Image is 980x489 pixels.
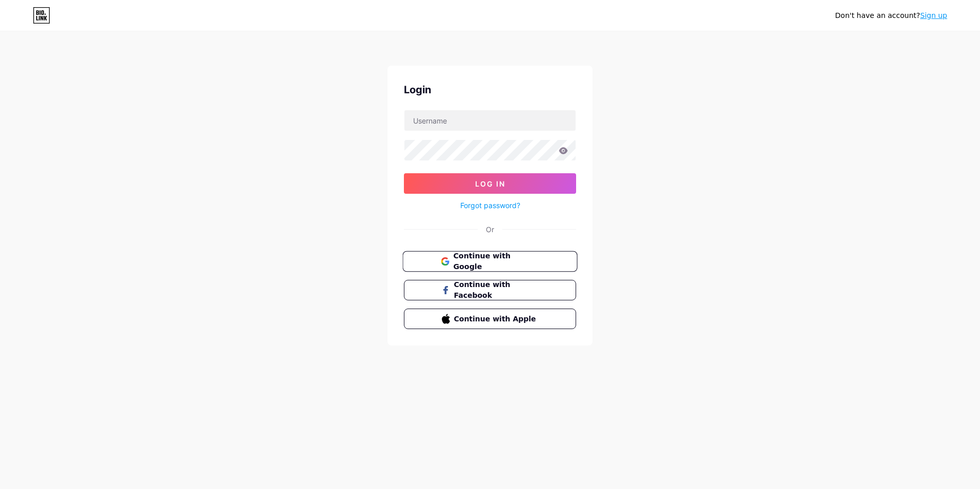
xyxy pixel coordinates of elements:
[404,251,576,272] a: Continue with Google
[835,10,947,21] div: Don't have an account?
[402,251,577,272] button: Continue with Google
[454,314,539,324] span: Continue with Apple
[460,200,520,211] a: Forgot password?
[475,179,505,188] span: Log In
[453,251,539,273] span: Continue with Google
[454,279,539,301] span: Continue with Facebook
[404,173,576,194] button: Log In
[404,110,576,131] input: Username
[920,11,947,19] a: Sign up
[486,224,494,235] div: Or
[404,82,576,97] div: Login
[404,309,576,329] button: Continue with Apple
[404,280,576,300] button: Continue with Facebook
